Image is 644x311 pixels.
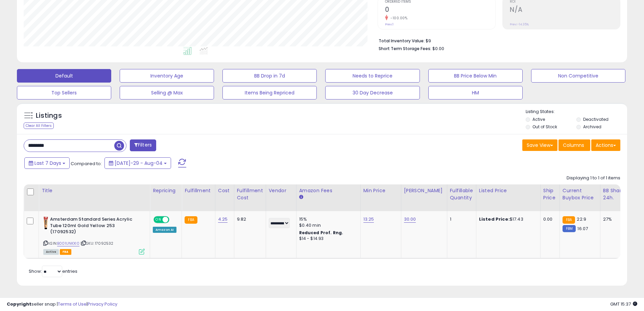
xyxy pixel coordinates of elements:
div: 27% [603,216,625,222]
span: 22.9 [577,216,586,222]
label: Archived [583,124,601,130]
b: Reduced Prof. Rng. [299,230,343,236]
span: FBA [60,249,71,255]
span: Compared to: [71,160,102,167]
h2: N/A [510,6,620,15]
div: Ship Price [543,187,557,201]
button: Items Being Repriced [222,86,317,99]
span: 16.07 [577,225,588,232]
button: Inventory Age [120,69,214,83]
span: Last 7 Days [34,160,61,166]
div: Current Buybox Price [563,187,597,201]
small: Amazon Fees. [299,194,303,200]
span: 2025-08-12 15:37 GMT [610,301,637,307]
button: HM [428,86,523,99]
small: FBA [563,216,575,224]
div: ASIN: [43,216,145,254]
button: [DATE]-29 - Aug-04 [104,157,171,169]
button: Selling @ Max [120,86,214,99]
a: Privacy Policy [88,301,117,307]
li: $9 [379,36,615,44]
b: Listed Price: [479,216,510,222]
button: 30 Day Decrease [325,86,420,99]
div: Amazon AI [153,227,176,233]
b: Total Inventory Value: [379,38,425,44]
small: Prev: -14.35% [510,22,529,26]
span: Show: entries [29,268,77,274]
div: Clear All Filters [24,123,54,129]
button: Actions [591,139,620,151]
div: 0.00 [543,216,554,222]
button: Save View [522,139,557,151]
button: Needs to Reprice [325,69,420,83]
b: Short Term Storage Fees: [379,46,431,51]
span: OFF [168,217,179,223]
div: Cost [218,187,231,194]
div: [PERSON_NAME] [404,187,444,194]
span: All listings currently available for purchase on Amazon [43,249,59,255]
h5: Listings [36,111,62,120]
span: Columns [563,142,584,149]
b: Amsterdam Standard Series Acrylic Tube 120ml Gold Yellow 253 (17092532) [50,216,132,237]
button: Default [17,69,111,83]
strong: Copyright [7,301,31,307]
span: [DATE]-29 - Aug-04 [115,160,163,166]
div: $14 - $14.93 [299,236,355,242]
a: B001UNKXI0 [57,241,79,246]
img: 31IeFP2zzmS._SL40_.jpg [43,216,48,230]
a: 30.00 [404,216,416,223]
small: Prev: 1 [385,22,393,26]
button: Filters [130,139,156,151]
a: 4.25 [218,216,228,223]
div: Listed Price [479,187,538,194]
div: BB Share 24h. [603,187,628,201]
label: Active [532,116,545,122]
small: -100.00% [388,16,407,21]
button: BB Drop in 7d [222,69,317,83]
button: Non Competitive [531,69,625,83]
div: Vendor [269,187,293,194]
small: FBA [185,216,197,224]
a: 13.25 [363,216,374,223]
div: Displaying 1 to 1 of 1 items [567,175,620,181]
button: BB Price Below Min [428,69,523,83]
div: 1 [450,216,471,222]
button: Last 7 Days [24,157,70,169]
label: Deactivated [583,116,609,122]
div: Min Price [363,187,398,194]
div: Fulfillment [185,187,212,194]
span: | SKU: 17092532 [80,241,114,246]
span: $0.00 [432,45,444,52]
div: Fulfillable Quantity [450,187,473,201]
div: Amazon Fees [299,187,358,194]
th: CSV column name: cust_attr_2_Vendor [266,184,296,211]
div: Title [42,187,147,194]
h2: 0 [385,6,495,15]
div: $0.40 min [299,222,355,228]
p: Listing States: [526,109,627,115]
div: $17.43 [479,216,535,222]
span: ON [154,217,163,223]
div: seller snap | | [7,301,117,308]
button: Columns [558,139,590,151]
small: FBM [563,225,576,232]
div: Repricing [153,187,179,194]
label: Out of Stock [532,124,557,130]
button: Top Sellers [17,86,111,99]
div: 9.82 [237,216,261,222]
div: 15% [299,216,355,222]
a: Terms of Use [58,301,87,307]
div: Fulfillment Cost [237,187,263,201]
